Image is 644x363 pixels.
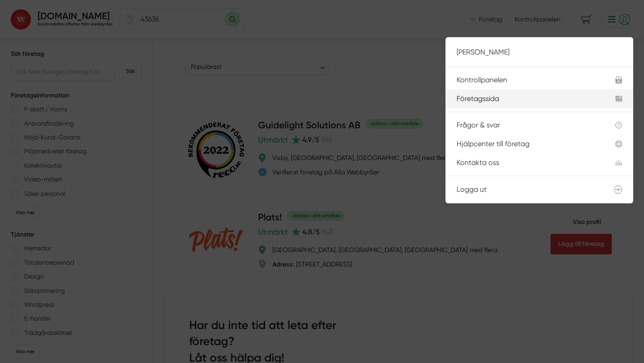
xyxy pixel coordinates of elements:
p: [PERSON_NAME] [457,46,622,58]
div: Företagssida [457,95,594,103]
span: Logga ut [457,185,487,194]
div: Kontrollpanelen [457,76,594,84]
a: Logga ut [446,180,633,199]
div: Frågor & svar [457,121,594,129]
div: Kontakta oss [457,159,594,167]
div: Hjälpcenter till företag [457,140,594,148]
